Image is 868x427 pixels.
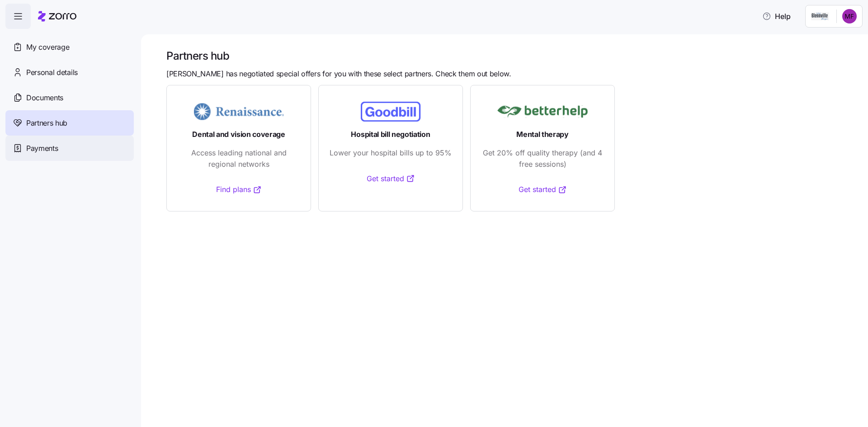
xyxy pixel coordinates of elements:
img: ab950ebd7c731523cc3f55f7534ab0d0 [842,9,857,23]
span: Lower your hospital bills up to 95% [330,147,452,159]
a: Get started [367,173,415,184]
span: Hospital bill negotiation [351,129,430,140]
a: Partners hub [5,110,134,136]
a: Get started [519,184,567,195]
span: [PERSON_NAME] has negotiated special offers for you with these select partners. Check them out be... [166,68,511,80]
a: Payments [5,136,134,161]
button: Help [755,7,798,25]
span: My coverage [26,42,69,53]
span: Mental therapy [516,129,569,140]
a: My coverage [5,34,134,60]
span: Payments [26,143,58,154]
a: Find plans [216,184,262,195]
img: Employer logo [811,11,829,22]
span: Get 20% off quality therapy (and 4 free sessions) [481,147,604,170]
span: Personal details [26,67,78,78]
span: Access leading national and regional networks [178,147,300,170]
span: Dental and vision coverage [192,129,285,140]
a: Documents [5,85,134,110]
h1: Partners hub [166,49,855,63]
span: Documents [26,92,63,103]
span: Partners hub [26,117,67,129]
a: Personal details [5,60,134,85]
span: Help [762,11,791,22]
